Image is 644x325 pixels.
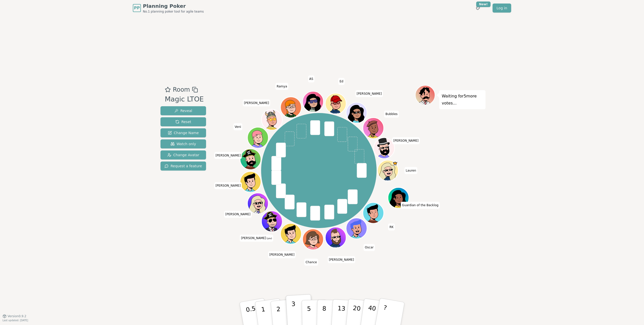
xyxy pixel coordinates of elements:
button: Add as favourite [165,85,171,94]
span: Change Name [168,130,199,135]
span: Click to change your name [401,202,440,209]
button: Reset [160,117,206,126]
a: Log in [493,4,511,13]
span: Click to change your name [243,99,270,106]
span: (you) [266,237,272,240]
span: Click to change your name [304,259,318,266]
span: Planning Poker [143,3,204,10]
span: Click to change your name [214,182,242,189]
a: PPPlanning PokerNo.1 planning poker tool for agile teams [133,3,204,14]
span: Click to change your name [405,167,417,174]
div: Magic LTOE [165,94,204,104]
span: Click to change your name [338,78,345,85]
span: No.1 planning poker tool for agile teams [143,10,204,14]
p: Waiting for 5 more votes... [442,93,483,107]
span: Click to change your name [308,75,314,82]
span: Change Avatar [167,152,199,157]
span: Version 0.9.2 [8,314,26,318]
button: New! [473,4,482,13]
span: Click to change your name [224,211,252,218]
span: Click to change your name [328,256,355,263]
button: Change Avatar [160,150,206,159]
button: Watch only [160,139,206,148]
span: Click to change your name [233,123,243,130]
span: Reset [175,119,191,124]
span: Click to change your name [388,224,395,231]
span: Last updated: [DATE] [3,319,28,322]
span: Click to change your name [355,90,383,97]
span: Click to change your name [268,251,296,258]
span: Room [173,85,190,94]
span: PP [134,5,140,11]
div: New! [476,2,491,7]
button: Request a feature [160,161,206,171]
button: Click to change your avatar [262,211,282,231]
button: Change Name [160,128,206,137]
span: Click to change your name [384,111,399,118]
span: Request a feature [165,164,202,169]
span: Lauren is the host [393,161,398,166]
span: Click to change your name [364,244,375,251]
span: Click to change your name [275,83,289,90]
span: Reveal [174,108,192,113]
span: Click to change your name [240,235,273,242]
span: Click to change your name [214,152,242,159]
button: Reveal [160,106,206,115]
button: Version0.9.2 [3,314,26,318]
span: Watch only [171,141,196,146]
span: Click to change your name [392,137,420,144]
